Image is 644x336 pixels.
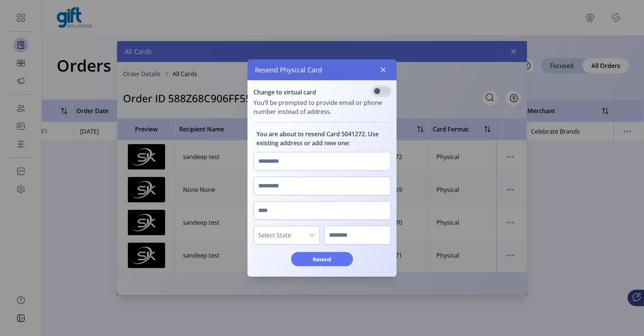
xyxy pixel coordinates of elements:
[304,226,319,244] div: dropdown trigger
[255,65,322,75] span: Resend Physical Card
[254,226,304,244] span: Select State
[253,88,316,97] p: Change to virtual card
[301,255,343,263] span: Resend
[253,130,391,147] p: You are about to resend Card 5041272. Use existing address or add new one:
[291,252,353,266] button: Resend
[253,98,391,116] p: You’ll be prompted to provide email or phone number instead of address.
